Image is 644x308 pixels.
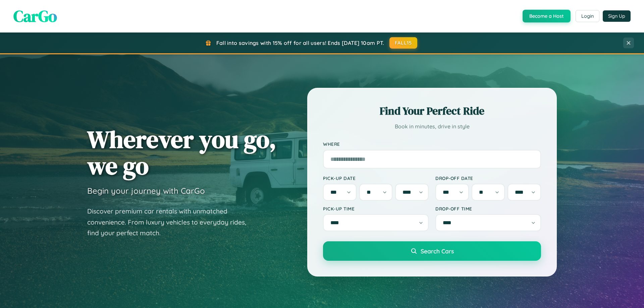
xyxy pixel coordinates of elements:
span: CarGo [13,5,57,27]
label: Where [323,141,541,147]
button: Search Cars [323,241,541,261]
h3: Begin your journey with CarGo [87,186,205,196]
span: Search Cars [421,247,454,255]
button: Login [576,10,599,22]
p: Discover premium car rentals with unmatched convenience. From luxury vehicles to everyday rides, ... [87,206,255,239]
button: Become a Host [523,10,571,22]
label: Pick-up Date [323,175,429,181]
button: Sign Up [603,10,631,22]
h1: Wherever you go, we go [87,126,276,179]
label: Pick-up Time [323,206,429,211]
span: Fall into savings with 15% off for all users! Ends [DATE] 10am PT. [216,40,384,46]
label: Drop-off Date [435,175,541,181]
button: FALL15 [389,37,418,49]
label: Drop-off Time [435,206,541,211]
p: Book in minutes, drive in style [323,122,541,131]
h2: Find Your Perfect Ride [323,104,541,118]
